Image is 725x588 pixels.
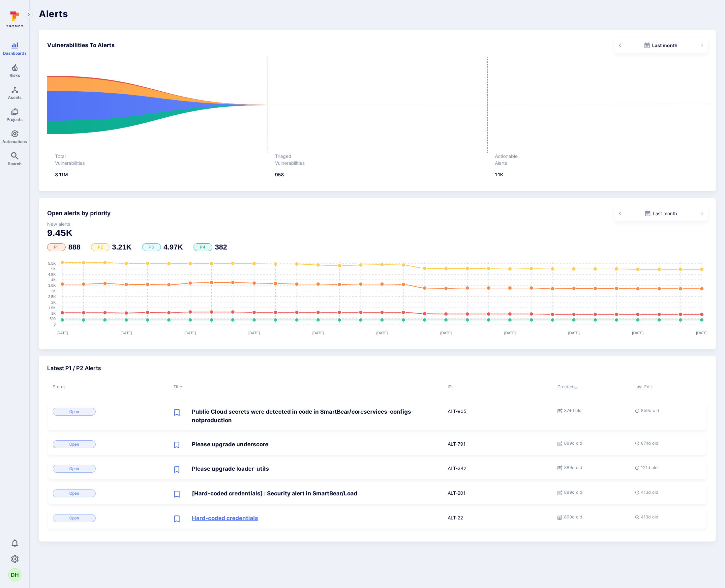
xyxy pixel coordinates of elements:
[47,221,708,227] span: New alerts
[48,510,169,528] span: cell for Status
[8,568,21,581] button: DH
[47,228,73,238] span: 9.45K
[25,11,33,18] button: Expand navigation menu
[53,384,164,390] div: Toggle SortBy
[47,364,708,373] div: Latest P1 / P2 Alerts
[91,243,109,251] span: P2
[169,510,443,528] span: cell for Title
[48,485,169,503] span: cell for Status
[48,273,56,277] text: 4.5K
[630,379,707,395] span: sort by Last Edit
[443,403,553,429] span: cell for ID
[7,117,23,122] span: Projects
[633,331,644,335] text: [DATE]
[48,295,56,299] text: 2.5K
[630,436,707,454] span: cell for Last Edit
[53,408,96,416] span: Open
[51,278,56,282] text: 4K
[47,243,66,251] span: P1
[553,510,630,528] span: cell for Created
[112,243,132,251] h3: value
[185,331,196,335] text: [DATE]
[53,465,96,473] span: Open
[215,243,227,251] h3: value
[194,243,212,251] span: P4
[558,408,621,414] div: 874 d old
[192,465,269,473] a: Please upgrade loader-utils
[634,384,702,390] div: Toggle SortBy
[634,489,698,496] div: 413 d old
[53,440,96,448] span: Open
[553,460,630,478] span: cell for Created
[10,73,20,78] span: Risks
[313,331,324,335] text: [DATE]
[173,384,438,390] div: Toggle SortBy
[2,139,27,144] span: Automations
[558,514,621,520] div: 890 d old
[47,209,110,217] h4: Open alerts by priority
[630,510,707,528] span: cell for Last Edit
[169,485,443,503] span: cell for Title
[48,460,169,478] span: cell for Status
[634,514,698,520] div: 413 d old
[443,485,553,503] span: cell for ID
[192,489,357,498] a: [Hard-coded credentials] : Security alert in SmartBear/Load
[48,379,169,395] span: sort by Status
[558,440,621,447] div: 889 d old
[169,379,443,395] span: sort by Title
[47,227,708,239] h1: total value
[569,331,580,335] text: [DATE]
[47,41,115,50] h3: Vulnerabilities To Alerts
[121,331,132,335] text: [DATE]
[553,403,630,429] span: cell for Created
[164,243,183,251] h3: value
[443,510,553,528] span: cell for ID
[8,161,21,166] span: Search
[443,436,553,454] span: cell for ID
[558,384,625,390] div: Toggle SortBy
[164,243,183,251] span: 4.97K
[50,317,56,321] text: 500
[626,42,696,49] div: Last month
[53,514,96,522] span: Open
[448,384,548,390] div: Toggle SortBy
[443,379,553,395] span: sort by ID
[192,440,268,449] a: Please upgrade underscore
[505,331,516,335] text: [DATE]
[626,210,696,217] div: Last month
[553,485,630,503] span: cell for Created
[51,289,56,293] text: 3K
[630,403,707,429] span: cell for Last Edit
[634,408,698,414] div: 859 d old
[443,460,553,478] span: cell for ID
[169,436,443,454] span: cell for Title
[48,436,169,454] span: cell for Status
[51,300,56,304] text: 2K
[441,331,452,335] text: [DATE]
[169,460,443,478] span: cell for Title
[39,198,716,349] div: alert trends by priority
[51,267,56,271] text: 5K
[630,485,707,503] span: cell for Last Edit
[192,514,258,523] a: Hard-coded credentials
[57,331,68,335] text: [DATE]
[8,568,21,581] div: Daniel Harvey
[169,403,443,429] span: cell for Title
[112,243,132,251] span: 3.21K
[54,322,56,326] text: 0
[26,12,31,17] i: Expand navigation menu
[215,243,227,251] span: 382
[53,489,96,497] span: Open
[142,243,161,251] span: P3
[553,436,630,454] span: cell for Created
[48,403,169,429] span: cell for Status
[48,283,56,287] text: 3.5K
[48,306,56,310] text: 1.5K
[192,408,439,425] a: Public Cloud secrets were detected in code in SmartBear/coreservices-configs-notproduction
[553,379,630,395] span: sort by Created
[68,243,80,251] h3: value
[249,331,260,335] text: [DATE]
[697,331,708,335] text: [DATE]
[377,331,388,335] text: [DATE]
[68,243,80,251] span: 888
